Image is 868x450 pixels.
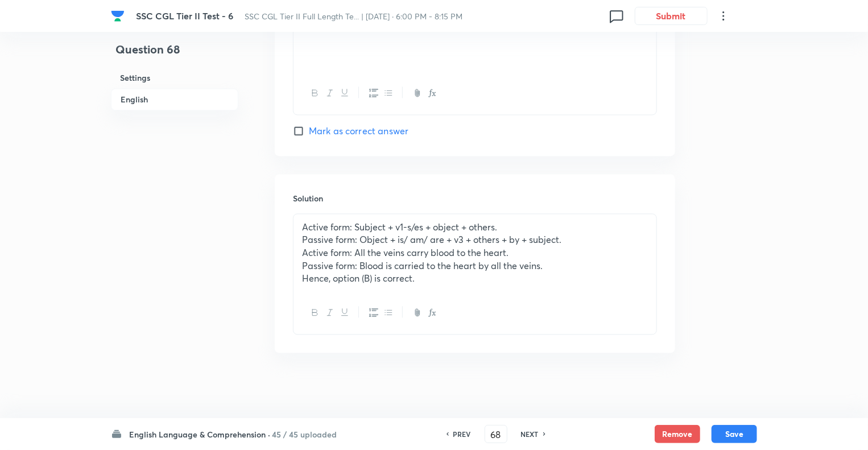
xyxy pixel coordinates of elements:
[302,259,648,273] p: Passive form: Blood is carried to the heart by all the veins.
[111,9,127,23] a: Company Logo
[302,272,648,285] p: Hence, option (B) is correct.
[136,10,233,22] span: SSC CGL Tier II Test - 6
[309,124,408,138] span: Mark as correct answer
[302,233,648,246] p: Passive form: Object + is/ am/ are + v3 + others + by + subject.
[302,246,648,259] p: Active form: All the veins carry blood to the heart.
[712,425,757,443] button: Save
[129,428,270,440] h6: English Language & Comprehension ·
[635,7,708,25] button: Submit
[293,192,657,204] h6: Solution
[245,11,463,22] span: SSC CGL Tier II Full Length Te... | [DATE] · 6:00 PM - 8:15 PM
[302,221,648,234] p: Active form: Subject + v1-s/es + object + others.
[111,41,238,67] h4: Question 68
[655,425,700,443] button: Remove
[111,88,238,110] h6: English
[111,9,125,23] img: Company Logo
[111,67,238,88] h6: Settings
[453,429,471,439] h6: PREV
[521,429,539,439] h6: NEXT
[272,428,337,440] h6: 45 / 45 uploaded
